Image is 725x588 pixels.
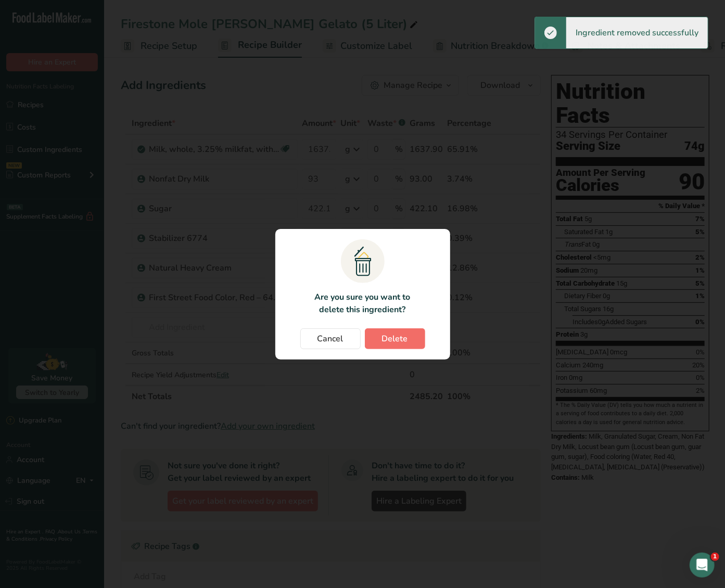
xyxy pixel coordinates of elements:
span: Delete [382,333,408,345]
span: 1 [711,553,719,561]
button: Cancel [300,328,361,349]
iframe: Intercom live chat [690,553,715,578]
div: Ingredient removed successfully [566,17,708,48]
span: Cancel [317,333,344,345]
button: Delete [365,328,425,349]
p: Are you sure you want to delete this ingredient? [309,291,416,316]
